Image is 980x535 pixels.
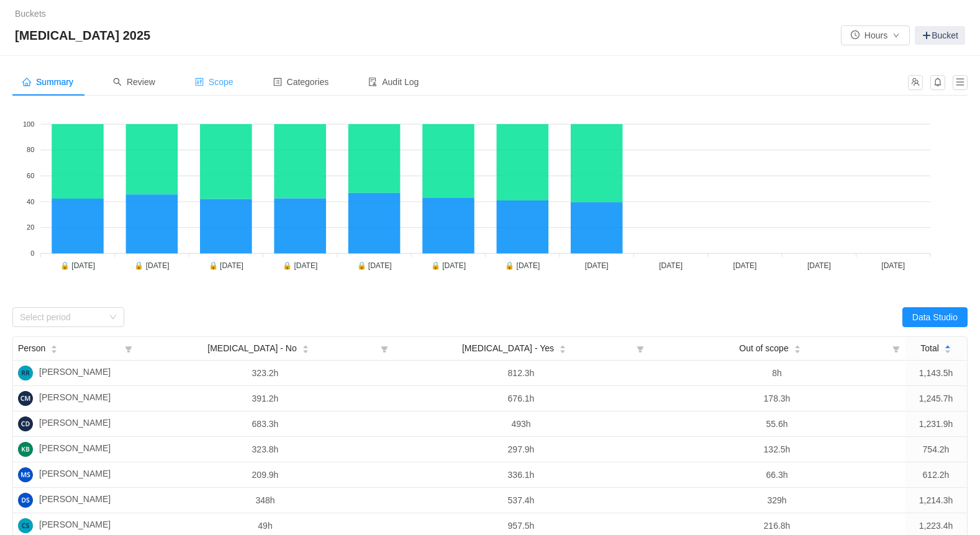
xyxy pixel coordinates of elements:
[905,411,967,437] td: 1,231.9h
[368,77,419,87] span: Audit Log
[273,77,329,87] span: Categories
[51,344,58,348] i: icon: caret-up
[649,361,905,386] td: 8h
[283,261,317,270] tspan: 🔒 [DATE]
[15,9,46,19] a: Buckets
[905,462,967,488] td: 612.2h
[393,462,649,488] td: 336.1h
[794,343,801,352] div: Sort
[137,411,393,437] td: 683.3h
[807,261,831,270] tspan: [DATE]
[18,442,33,457] img: KB
[905,437,967,462] td: 754.2h
[302,343,309,352] div: Sort
[649,462,905,488] td: 66.3h
[113,77,155,87] span: Review
[120,337,137,360] i: icon: filter
[30,250,34,257] tspan: 0
[27,223,34,231] tspan: 20
[585,261,609,270] tspan: [DATE]
[39,493,111,508] span: [PERSON_NAME]
[881,261,905,270] tspan: [DATE]
[50,343,58,352] div: Sort
[22,78,31,86] i: icon: home
[113,78,122,86] i: icon: search
[953,75,968,90] button: icon: menu
[915,26,965,45] a: Bucket
[462,342,554,355] span: [MEDICAL_DATA] - Yes
[302,344,309,348] i: icon: caret-up
[39,467,111,482] span: [PERSON_NAME]
[944,344,951,348] i: icon: caret-up
[18,366,33,380] img: RR
[376,337,393,360] i: icon: filter
[195,78,204,86] i: icon: control
[905,386,967,411] td: 1,245.7h
[559,343,566,352] div: Sort
[137,462,393,488] td: 209.9h
[902,307,968,327] button: Data Studio
[944,343,951,352] div: Sort
[18,416,33,431] img: CD
[930,75,945,90] button: icon: bell
[137,437,393,462] td: 323.8h
[22,77,73,87] span: Summary
[393,411,649,437] td: 493h
[649,411,905,437] td: 55.6h
[39,391,111,406] span: [PERSON_NAME]
[920,342,939,355] span: Total
[560,344,566,348] i: icon: caret-up
[905,488,967,513] td: 1,214.3h
[23,120,34,128] tspan: 100
[944,348,951,352] i: icon: caret-down
[15,25,158,45] span: [MEDICAL_DATA] 2025
[659,261,683,270] tspan: [DATE]
[739,342,788,355] span: Out of scope
[39,518,111,533] span: [PERSON_NAME]
[393,437,649,462] td: 297.9h
[302,348,309,352] i: icon: caret-down
[27,172,34,179] tspan: 60
[18,518,33,533] img: CS
[134,261,169,270] tspan: 🔒 [DATE]
[357,261,392,270] tspan: 🔒 [DATE]
[908,75,923,90] button: icon: team
[887,337,905,360] i: icon: filter
[18,467,33,482] img: MS
[560,348,566,352] i: icon: caret-down
[51,348,58,352] i: icon: caret-down
[393,488,649,513] td: 537.4h
[18,342,45,355] span: Person
[39,442,111,457] span: [PERSON_NAME]
[649,386,905,411] td: 178.3h
[632,337,649,360] i: icon: filter
[39,416,111,431] span: [PERSON_NAME]
[27,146,34,153] tspan: 80
[393,361,649,386] td: 812.3h
[393,386,649,411] td: 676.1h
[18,391,33,406] img: CM
[137,361,393,386] td: 323.2h
[27,198,34,205] tspan: 40
[60,261,95,270] tspan: 🔒 [DATE]
[273,78,282,86] i: icon: profile
[137,488,393,513] td: 348h
[207,342,296,355] span: [MEDICAL_DATA] - No
[649,488,905,513] td: 329h
[431,261,466,270] tspan: 🔒 [DATE]
[794,348,801,352] i: icon: caret-down
[137,386,393,411] td: 391.2h
[505,261,540,270] tspan: 🔒 [DATE]
[20,311,103,323] div: Select period
[905,361,967,386] td: 1,143.5h
[109,313,117,322] i: icon: down
[368,78,377,86] i: icon: audit
[841,25,910,45] button: icon: clock-circleHoursicon: down
[733,261,757,270] tspan: [DATE]
[794,344,801,348] i: icon: caret-up
[195,77,234,87] span: Scope
[649,437,905,462] td: 132.5h
[39,366,111,380] span: [PERSON_NAME]
[18,493,33,508] img: DS
[209,261,243,270] tspan: 🔒 [DATE]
